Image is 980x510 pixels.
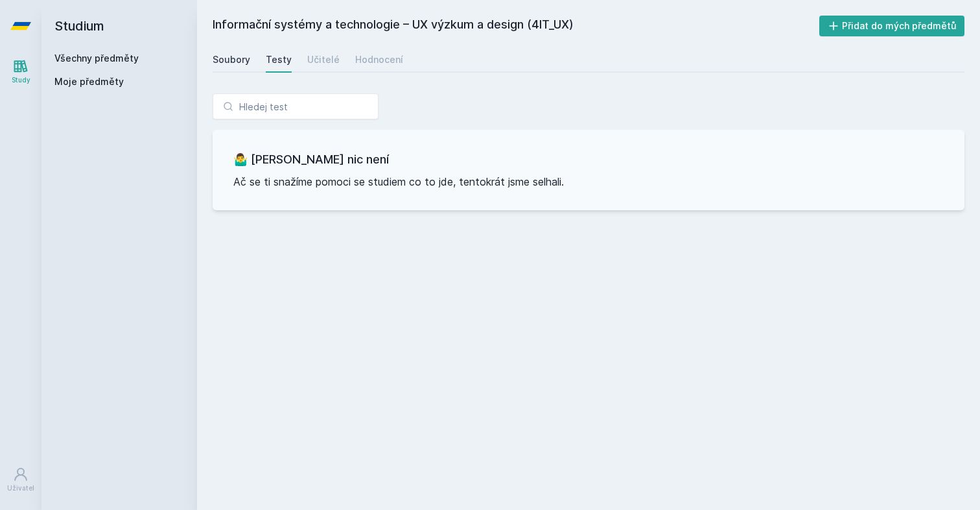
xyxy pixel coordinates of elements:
[3,460,39,500] a: Uživatel
[355,53,403,66] div: Hodnocení
[266,47,292,73] a: Testy
[266,53,292,66] div: Testy
[233,151,944,169] h3: 🤷‍♂️ [PERSON_NAME] nic není
[355,47,403,73] a: Hodnocení
[213,16,819,36] h2: Informační systémy a technologie – UX výzkum a design (4IT_UX)
[7,483,34,493] div: Uživatel
[54,53,139,64] a: Všechny předměty
[307,47,340,73] a: Učitelé
[3,52,39,91] a: Study
[213,53,250,66] div: Soubory
[54,75,124,88] span: Moje předměty
[233,174,944,189] p: Ač se ti snažíme pomoci se studiem co to jde, tentokrát jsme selhali.
[213,93,379,119] input: Hledej test
[307,53,340,66] div: Učitelé
[213,47,250,73] a: Soubory
[12,75,30,85] div: Study
[819,16,965,36] button: Přidat do mých předmětů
